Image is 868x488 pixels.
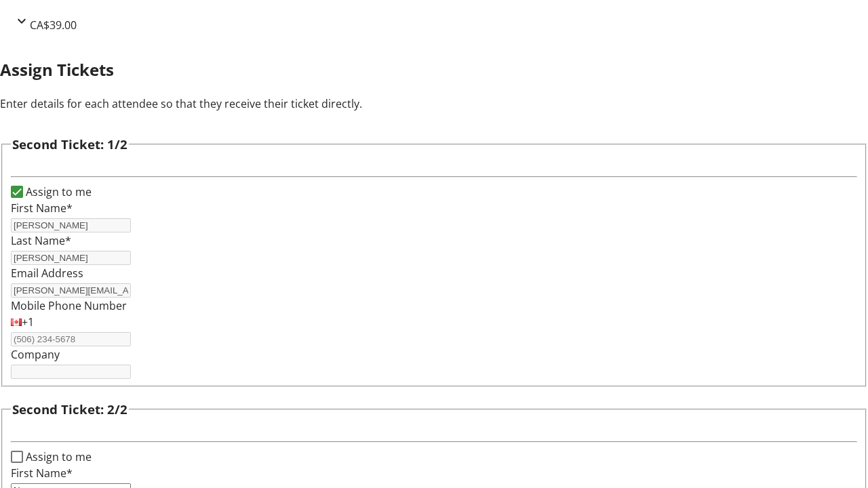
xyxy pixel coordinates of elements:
[12,135,127,154] h3: Second Ticket: 1/2
[11,466,73,481] label: First Name*
[12,400,127,419] h3: Second Ticket: 2/2
[23,184,92,200] label: Assign to me
[11,201,73,216] label: First Name*
[11,266,83,281] label: Email Address
[11,332,131,346] input: (506) 234-5678
[11,233,71,248] label: Last Name*
[11,347,60,362] label: Company
[23,449,92,465] label: Assign to me
[11,298,127,313] label: Mobile Phone Number
[30,18,77,33] span: CA$39.00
